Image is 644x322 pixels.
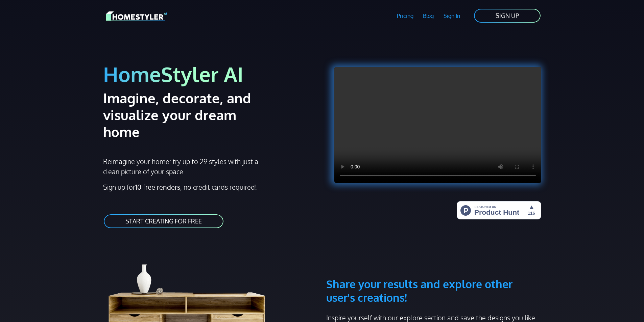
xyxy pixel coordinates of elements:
[392,8,418,24] a: Pricing
[418,8,439,24] a: Blog
[103,89,275,140] h2: Imagine, decorate, and visualize your dream home
[106,10,167,22] img: HomeStyler AI logo
[103,156,264,177] p: Reimagine your home: try up to 29 styles with just a clean picture of your space.
[457,201,541,219] img: HomeStyler AI - Interior Design Made Easy: One Click to Your Dream Home | Product Hunt
[439,8,465,24] a: Sign In
[473,8,541,23] a: SIGN UP
[103,214,224,229] a: START CREATING FOR FREE
[326,245,541,304] h3: Share your results and explore other user's creations!
[103,182,318,192] p: Sign up for , no credit cards required!
[103,61,318,87] h1: HomeStyler AI
[135,183,180,191] strong: 10 free renders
